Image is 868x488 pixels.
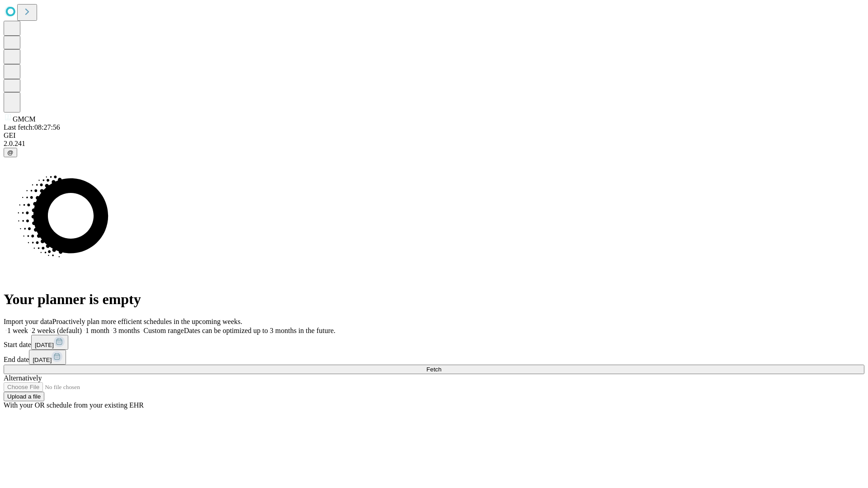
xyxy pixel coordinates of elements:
[4,335,864,350] div: Start date
[184,327,335,334] span: Dates can be optimized up to 3 months in the future.
[13,115,36,123] span: GMCM
[29,350,66,365] button: [DATE]
[426,366,441,373] span: Fetch
[33,357,52,363] span: [DATE]
[4,401,144,409] span: With your OR schedule from your existing EHR
[4,140,864,148] div: 2.0.241
[143,327,184,334] span: Custom range
[4,148,17,157] button: @
[4,365,864,374] button: Fetch
[85,327,109,334] span: 1 month
[4,291,864,308] h1: Your planner is empty
[52,318,242,325] span: Proactively plan more efficient schedules in the upcoming weeks.
[113,327,140,334] span: 3 months
[4,123,60,131] span: Last fetch: 08:27:56
[4,131,864,140] div: GEI
[35,342,54,348] span: [DATE]
[31,335,68,350] button: [DATE]
[7,149,14,156] span: @
[4,318,52,325] span: Import your data
[4,374,42,382] span: Alternatively
[4,350,864,365] div: End date
[32,327,82,334] span: 2 weeks (default)
[7,327,28,334] span: 1 week
[4,392,44,401] button: Upload a file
